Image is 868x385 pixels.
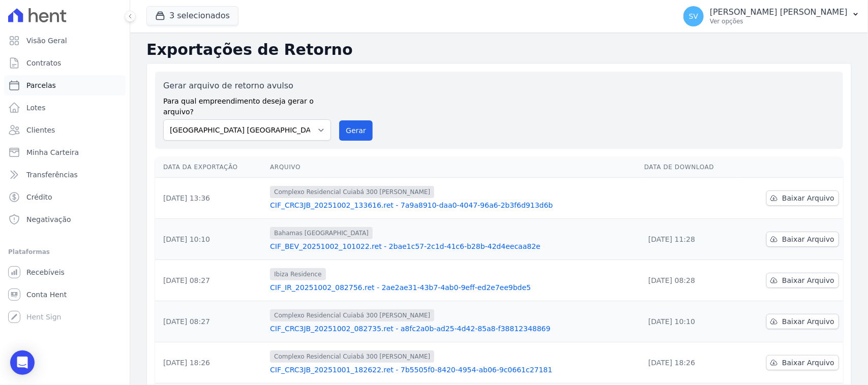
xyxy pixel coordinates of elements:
a: Baixar Arquivo [766,273,839,288]
span: Visão Geral [26,36,67,46]
th: Arquivo [266,157,640,178]
th: Data da Exportação [155,157,266,178]
span: Baixar Arquivo [782,316,834,327]
p: [PERSON_NAME] [PERSON_NAME] [710,7,848,17]
a: Clientes [4,120,126,140]
span: Crédito [26,192,52,202]
td: [DATE] 18:26 [640,342,740,383]
span: Baixar Arquivo [782,275,834,285]
span: Conta Hent [26,290,67,300]
a: Minha Carteira [4,142,126,163]
a: CIF_BEV_20251002_101022.ret - 2bae1c57-2c1d-41c6-b28b-42d4eecaa82e [270,241,636,251]
div: Open Intercom Messenger [10,350,35,375]
button: 3 selecionados [146,6,238,25]
a: CIF_IR_20251002_082756.ret - 2ae2ae31-43b7-4ab0-9eff-ed2e7ee9bde5 [270,282,636,293]
span: Lotes [26,103,46,113]
a: Visão Geral [4,30,126,51]
th: Data de Download [640,157,740,178]
td: [DATE] 18:26 [155,342,266,383]
td: [DATE] 11:28 [640,219,740,260]
a: Conta Hent [4,284,126,305]
span: Baixar Arquivo [782,193,834,203]
span: Parcelas [26,80,56,90]
div: Plataformas [8,246,122,258]
a: CIF_CRC3JB_20251002_133616.ret - 7a9a8910-daa0-4047-96a6-2b3f6d913d6b [270,200,636,210]
a: Lotes [4,98,126,118]
h2: Exportações de Retorno [146,41,852,59]
a: Baixar Arquivo [766,355,839,370]
td: [DATE] 10:10 [155,219,266,260]
span: Contratos [26,58,61,68]
span: Bahamas [GEOGRAPHIC_DATA] [270,227,373,239]
span: Baixar Arquivo [782,234,834,244]
span: Negativação [26,214,71,224]
td: [DATE] 13:36 [155,178,266,219]
span: Complexo Residencial Cuiabá 300 [PERSON_NAME] [270,350,434,363]
a: CIF_CRC3JB_20251002_082735.ret - a8fc2a0b-ad25-4d42-85a8-f38812348869 [270,324,636,334]
a: Parcelas [4,75,126,95]
span: Transferências [26,170,78,180]
span: Minha Carteira [26,147,79,157]
td: [DATE] 08:28 [640,260,740,301]
span: Clientes [26,125,55,135]
span: SV [689,13,698,20]
span: Complexo Residencial Cuiabá 300 [PERSON_NAME] [270,186,434,198]
span: Complexo Residencial Cuiabá 300 [PERSON_NAME] [270,309,434,322]
span: Ibiza Residence [270,268,325,280]
a: Baixar Arquivo [766,232,839,247]
td: [DATE] 10:10 [640,301,740,342]
a: Baixar Arquivo [766,190,839,206]
a: CIF_CRC3JB_20251001_182622.ret - 7b5505f0-8420-4954-ab06-9c0661c27181 [270,365,636,375]
a: Negativação [4,209,126,230]
span: Recebíveis [26,267,65,277]
span: Baixar Arquivo [782,358,834,368]
p: Ver opções [710,17,848,25]
label: Gerar arquivo de retorno avulso [163,80,331,92]
td: [DATE] 08:27 [155,260,266,301]
button: SV [PERSON_NAME] [PERSON_NAME] Ver opções [675,2,868,30]
a: Contratos [4,53,126,73]
label: Para qual empreendimento deseja gerar o arquivo? [163,92,331,117]
a: Transferências [4,165,126,185]
a: Baixar Arquivo [766,314,839,329]
a: Recebíveis [4,262,126,282]
td: [DATE] 08:27 [155,301,266,342]
a: Crédito [4,187,126,207]
button: Gerar [339,120,373,141]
